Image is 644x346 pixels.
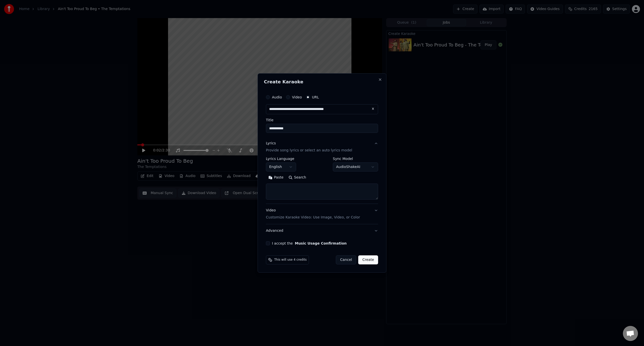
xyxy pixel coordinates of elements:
[272,242,347,245] label: I accept the
[266,148,352,153] p: Provide song lyrics or select an auto lyrics model
[295,242,347,245] button: I accept the
[266,215,360,220] p: Customize Karaoke Video: Use Image, Video, or Color
[336,255,356,264] button: Cancel
[312,95,319,99] label: URL
[266,208,360,220] div: Video
[266,157,378,204] div: LyricsProvide song lyrics or select an auto lyrics model
[292,95,302,99] label: Video
[266,141,276,146] div: Lyrics
[266,157,296,160] label: Lyrics Language
[266,137,378,157] button: LyricsProvide song lyrics or select an auto lyrics model
[333,157,378,160] label: Sync Model
[358,255,378,264] button: Create
[266,224,378,237] button: Advanced
[266,118,378,122] label: Title
[266,204,378,224] button: VideoCustomize Karaoke Video: Use Image, Video, or Color
[264,80,380,84] h2: Create Karaoke
[286,174,309,182] button: Search
[266,174,286,182] button: Paste
[274,258,307,262] span: This will use 4 credits
[272,95,282,99] label: Audio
